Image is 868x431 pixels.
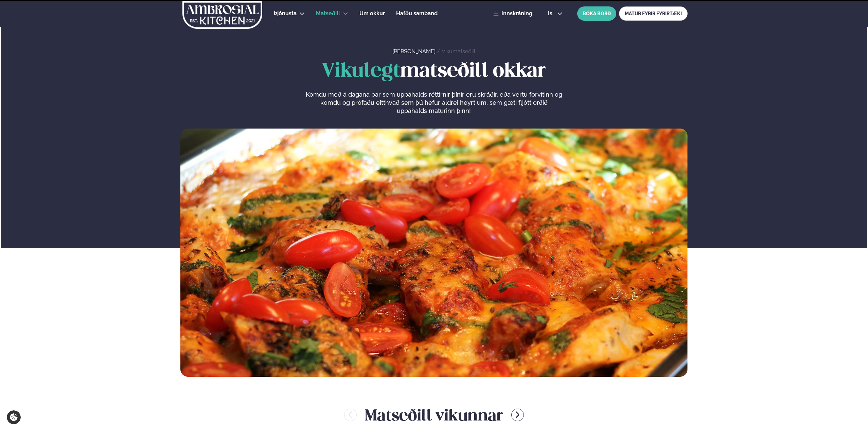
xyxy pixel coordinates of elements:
a: Hafðu samband [396,9,438,18]
a: [PERSON_NAME] [392,48,436,55]
a: Um okkur [359,9,385,18]
span: Þjónusta [274,10,297,17]
h2: Matseðill vikunnar [365,404,503,426]
button: menu-btn-left [344,409,357,421]
a: Þjónusta [274,9,297,18]
a: Cookie settings [7,410,21,424]
img: image alt [180,129,688,377]
p: Komdu með á dagana þar sem uppáhalds réttirnir þínir eru skráðir, eða vertu forvitinn og komdu og... [305,91,562,115]
button: menu-btn-right [511,409,524,421]
a: MATUR FYRIR FYRIRTÆKI [619,6,688,21]
a: Vikumatseðill [442,48,475,55]
a: Matseðill [316,9,340,18]
span: Hafðu samband [396,10,438,17]
span: Matseðill [316,10,340,17]
span: Vikulegt [322,62,400,81]
span: / [437,48,442,55]
span: is [548,11,554,16]
button: BÓKA BORÐ [577,6,616,21]
button: is [543,11,568,16]
h1: matseðill okkar [180,61,688,82]
a: Innskráning [493,11,532,17]
img: logo [182,1,263,29]
span: Um okkur [359,10,385,17]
